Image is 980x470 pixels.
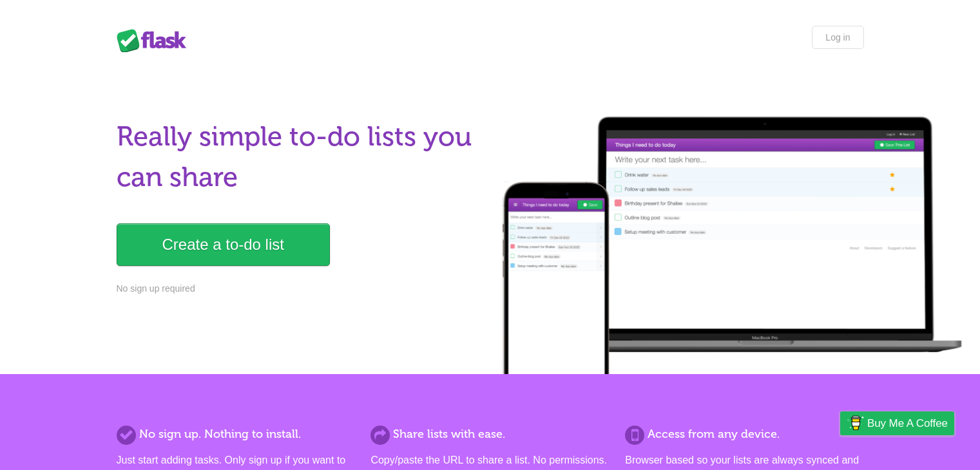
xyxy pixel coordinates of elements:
a: Log in [812,26,863,49]
span: Buy me a coffee [867,412,948,435]
p: No sign up required [117,282,483,296]
h2: No sign up. Nothing to install. [117,426,355,443]
a: Create a to-do list [117,223,330,266]
h2: Share lists with ease. [370,426,609,443]
a: Buy me a coffee [840,411,954,435]
h2: Access from any device. [625,426,863,443]
div: Flask Lists [117,29,194,52]
h1: Really simple to-do lists you can share [117,117,483,198]
img: Buy me a coffee [847,412,864,434]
